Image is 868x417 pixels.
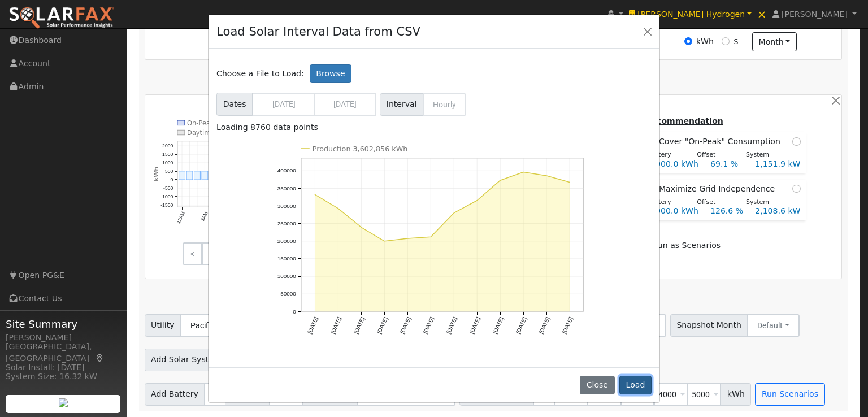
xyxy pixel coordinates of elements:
text: Production 3,602,856 kWh [312,145,407,153]
text: [DATE] [376,316,389,335]
text: [DATE] [445,316,458,335]
text: 250000 [277,220,296,227]
text: 150000 [277,255,296,262]
circle: onclick="" [313,192,317,197]
label: Browse [310,64,351,84]
text: [DATE] [399,316,412,335]
span: Interval [380,93,423,116]
circle: onclick="" [405,236,410,241]
circle: onclick="" [545,173,549,178]
text: 350000 [277,185,296,191]
text: 100000 [277,273,296,279]
circle: onclick="" [428,234,433,239]
circle: onclick="" [382,239,387,244]
circle: onclick="" [475,198,480,202]
circle: onclick="" [336,206,340,211]
button: Load [619,376,652,395]
text: [DATE] [468,316,481,335]
h4: Load Solar Interval Data from CSV [216,23,420,41]
text: [DATE] [538,316,551,335]
button: Close [640,23,656,39]
circle: onclick="" [522,170,526,174]
text: 200000 [277,238,296,244]
text: [DATE] [353,316,366,335]
text: 400000 [277,167,296,173]
text: 50000 [280,291,296,297]
text: [DATE] [515,316,528,335]
text: [DATE] [329,316,342,335]
text: [DATE] [562,316,575,335]
text: 0 [293,309,296,315]
circle: onclick="" [359,225,363,229]
text: [DATE] [306,316,319,335]
circle: onclick="" [568,180,572,184]
text: 300000 [277,202,296,208]
div: Loading 8760 data points [216,121,652,133]
text: [DATE] [492,316,505,335]
span: Choose a File to Load: [216,68,304,80]
circle: onclick="" [452,211,457,215]
span: Dates [216,93,253,116]
button: Close [580,376,614,395]
circle: onclick="" [498,178,503,183]
text: [DATE] [422,316,435,335]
